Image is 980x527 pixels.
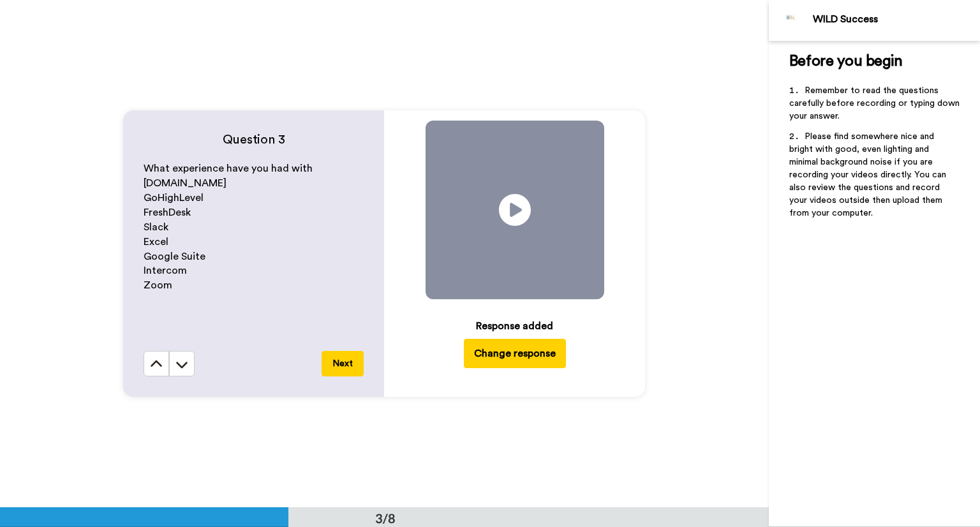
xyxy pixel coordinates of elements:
span: What experience have you had with [144,163,313,174]
span: Intercom [144,265,187,276]
button: Next [322,351,364,376]
span: Zoom [144,280,172,290]
span: GoHighLevel [144,193,204,203]
div: 3/8 [355,509,416,527]
span: [DOMAIN_NAME] [144,178,226,188]
span: Before you begin [789,54,902,69]
div: WILD Success [813,13,979,26]
button: Change response [464,339,566,368]
span: Remember to read the questions carefully before recording or typing down your answer. [789,86,962,121]
span: FreshDesk [144,207,191,218]
h4: Question 3 [144,131,364,149]
img: Profile Image [776,5,806,36]
div: Response added [476,318,553,334]
span: Slack [144,222,168,232]
span: Please find somewhere nice and bright with good, even lighting and minimal background noise if yo... [789,132,949,218]
span: Excel [144,237,168,247]
span: Google Suite [144,251,205,262]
